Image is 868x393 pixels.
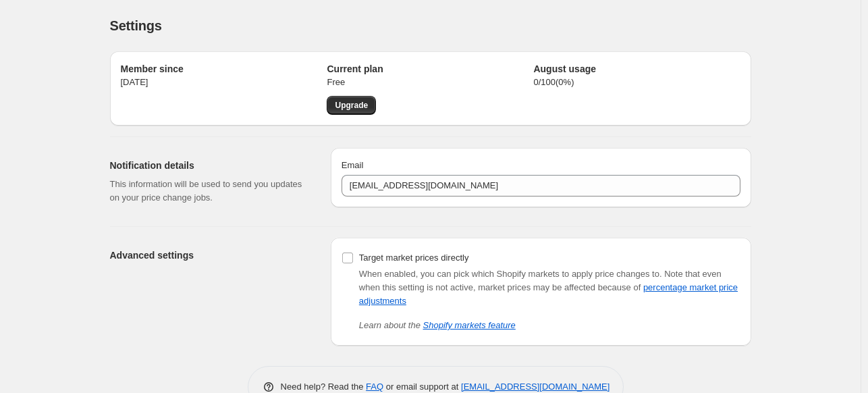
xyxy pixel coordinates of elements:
[359,269,738,306] span: Note that even when this setting is not active, market prices may be affected because of
[533,76,740,89] p: 0 / 100 ( 0 %)
[121,62,327,76] h2: Member since
[110,159,309,172] h2: Notification details
[359,269,662,279] span: When enabled, you can pick which Shopify markets to apply price changes to.
[383,382,461,392] span: or email support at
[359,320,516,330] i: Learn about the
[359,253,469,263] span: Target market prices directly
[110,178,309,205] p: This information will be used to send you updates on your price change jobs.
[121,76,327,89] p: [DATE]
[461,382,609,392] a: [EMAIL_ADDRESS][DOMAIN_NAME]
[327,76,533,89] p: Free
[281,382,367,392] span: Need help? Read the
[110,248,309,262] h2: Advanced settings
[327,62,533,76] h2: Current plan
[110,18,162,33] span: Settings
[342,160,364,170] span: Email
[335,100,368,111] span: Upgrade
[423,320,516,330] a: Shopify markets feature
[366,382,383,392] a: FAQ
[533,62,740,76] h2: August usage
[327,96,376,115] a: Upgrade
